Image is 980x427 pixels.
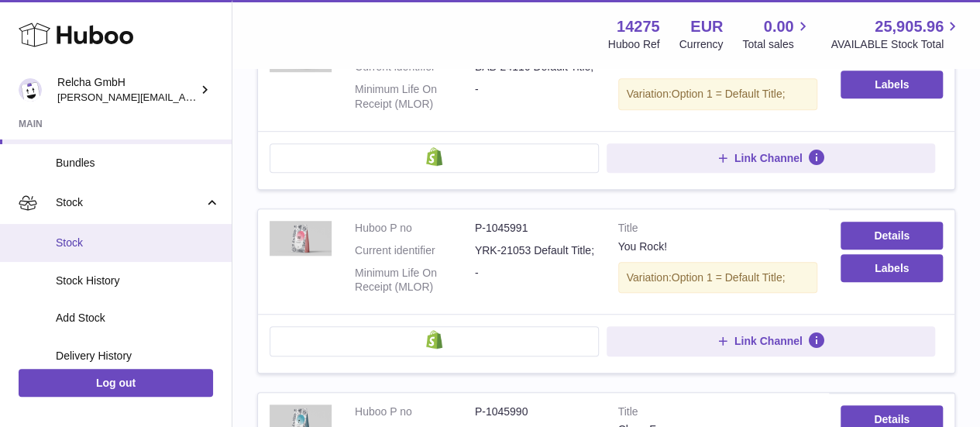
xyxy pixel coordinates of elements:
[475,266,595,295] dd: -
[607,143,936,173] button: Link Channel
[426,147,442,166] img: shopify-small.png
[270,221,332,256] img: You Rock!
[355,82,475,112] dt: Minimum Life On Receipt (MLOR)
[426,330,442,349] img: shopify-small.png
[56,274,220,288] span: Stock History
[56,349,220,363] span: Delivery History
[608,37,660,52] div: Huboo Ref
[355,405,475,419] dt: Huboo P no
[57,91,311,103] span: [PERSON_NAME][EMAIL_ADDRESS][DOMAIN_NAME]
[618,78,818,110] div: Variation:
[841,71,943,98] button: Labels
[618,405,818,423] strong: Title
[19,78,42,102] img: rachel@consultprestige.com
[56,236,220,250] span: Stock
[57,75,197,105] div: Relcha GmbH
[56,311,220,325] span: Add Stock
[742,37,811,52] span: Total sales
[355,221,475,236] dt: Huboo P no
[734,151,803,165] span: Link Channel
[742,16,811,52] a: 0.00 Total sales
[607,326,936,356] button: Link Channel
[355,243,475,258] dt: Current identifier
[764,16,794,37] span: 0.00
[475,405,595,419] dd: P-1045990
[734,334,803,348] span: Link Channel
[355,266,475,295] dt: Minimum Life On Receipt (MLOR)
[56,156,220,170] span: Bundles
[618,221,818,239] strong: Title
[19,369,213,397] a: Log out
[830,37,961,52] span: AVAILABLE Stock Total
[475,82,595,112] dd: -
[618,239,818,254] div: You Rock!
[679,37,724,52] div: Currency
[672,271,786,284] span: Option 1 = Default Title;
[56,195,204,210] span: Stock
[841,222,943,250] a: Details
[841,254,943,282] button: Labels
[475,221,595,236] dd: P-1045991
[830,16,961,52] a: 25,905.96 AVAILABLE Stock Total
[875,16,944,37] span: 25,905.96
[690,16,723,37] strong: EUR
[617,16,660,37] strong: 14275
[475,243,595,258] dd: YRK-21053 Default Title;
[618,262,818,294] div: Variation:
[672,88,786,100] span: Option 1 = Default Title;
